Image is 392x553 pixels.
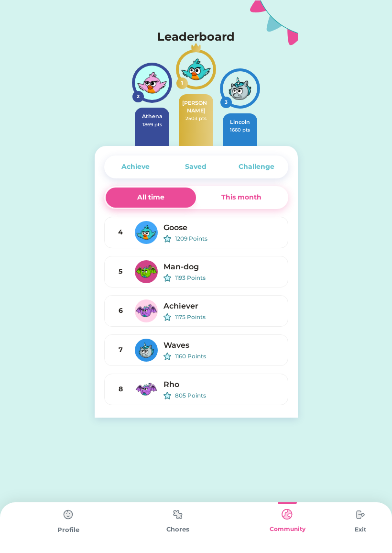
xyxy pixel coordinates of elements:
[135,221,158,244] img: MFN-Bird-Blue.svg
[182,115,210,122] div: 2503 pts
[179,52,213,87] img: MFN-Bird-Blue.svg
[157,28,235,45] h4: Leaderboard
[163,340,280,351] div: Waves
[191,43,201,52] img: interface-award-crown--reward-social-rating-media-queen-vip-king-crown.svg
[13,525,123,535] div: Profile
[250,0,298,45] img: Group.svg
[163,274,171,282] img: interface-favorite-star--reward-rating-rate-social-star-media-favorite-like-stars.svg
[239,162,274,172] div: Challenge
[175,234,280,243] div: 1209 Points
[163,353,171,360] img: interface-favorite-star--reward-rating-rate-social-star-media-favorite-like-stars.svg
[123,525,232,534] div: Chores
[112,306,129,316] div: 6
[163,235,171,243] img: interface-favorite-star--reward-rating-rate-social-star-media-favorite-like-stars.svg
[135,299,158,322] img: MFN-Dragon-Purple.svg
[185,162,207,172] div: Saved
[137,192,164,202] div: All time
[175,391,280,400] div: 805 Points
[351,505,370,524] img: type%3Dchores%2C%20state%3Ddefault.svg
[163,313,171,321] img: interface-favorite-star--reward-rating-rate-social-star-media-favorite-like-stars.svg
[135,66,169,100] img: MFN-Bird-Pink.svg
[222,99,230,106] div: 3
[135,378,158,401] img: MFN-Dragon-Purple.svg
[168,505,187,524] img: type%3Dchores%2C%20state%3Ddefault.svg
[226,118,254,126] div: Lincoln
[135,339,158,362] img: MFN-Unicorn-Gray.svg
[342,525,379,534] div: Exit
[221,192,261,202] div: This month
[112,266,129,276] div: 5
[178,79,186,87] div: 1
[163,300,280,312] div: Achiever
[163,222,280,233] div: Goose
[135,260,158,283] img: MFN-Dragon-Green.svg
[223,71,257,106] img: MFN-Unicorn-Gray.svg
[163,261,280,273] div: Man-dog
[121,162,150,172] div: Achieve
[226,126,254,133] div: 1660 pts
[59,505,78,524] img: type%3Dchores%2C%20state%3Ddefault.svg
[134,93,142,100] div: 2
[112,345,129,355] div: 7
[112,227,129,237] div: 4
[138,112,166,121] div: Athena
[112,384,129,394] div: 8
[175,352,280,361] div: 1160 Points
[138,121,166,128] div: 1869 pts
[182,99,210,115] div: [PERSON_NAME]
[175,274,280,282] div: 1193 Points
[163,379,280,390] div: Rho
[278,505,297,524] img: type%3Dkids%2C%20state%3Dselected.svg
[175,313,280,321] div: 1175 Points
[163,392,171,399] img: interface-favorite-star--reward-rating-rate-social-star-media-favorite-like-stars.svg
[233,525,342,533] div: Community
